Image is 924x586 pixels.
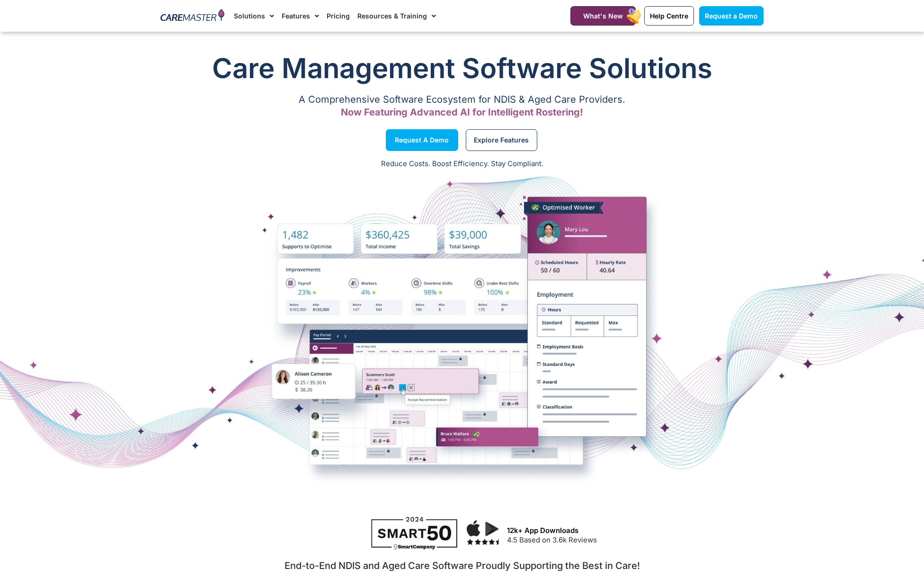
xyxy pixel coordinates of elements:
h2: End-to-End NDIS and Aged Care Software Proudly Supporting the Best in Care! [166,560,758,571]
span: Help Centre [650,12,688,20]
h3: 12k+ App Downloads [507,526,759,535]
a: Request a Demo [386,129,458,151]
span: What's New [583,12,623,20]
p: 4.5 Based on 3.6k Reviews [507,535,759,546]
span: Request a Demo [705,12,758,20]
a: Explore Features [466,129,537,151]
span: Request a Demo [395,138,449,142]
img: CareMaster Logo [160,9,224,23]
span: Now Featuring Advanced AI for Intelligent Rostering! [341,107,583,118]
a: What's New [570,6,636,26]
p: A Comprehensive Software Ecosystem for NDIS & Aged Care Providers. [160,97,764,103]
span: Explore Features [474,138,529,142]
a: Help Centre [644,6,694,26]
p: Reduce Costs. Boost Efficiency. Stay Compliant. [6,159,918,169]
a: Request a Demo [699,6,764,26]
h1: Care Management Software Solutions [160,49,764,87]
